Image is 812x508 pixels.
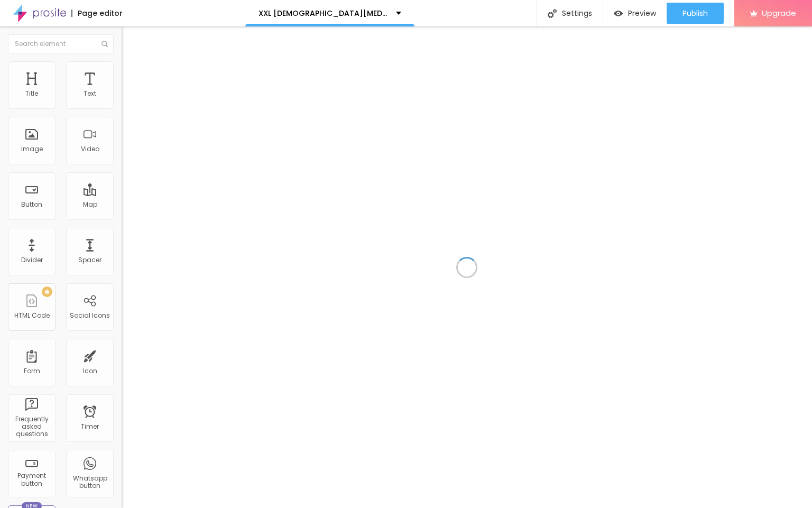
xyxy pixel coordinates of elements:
[25,90,38,97] div: Title
[667,3,724,24] button: Publish
[628,9,656,17] span: Preview
[259,10,388,17] p: XXL [DEMOGRAPHIC_DATA][MEDICAL_DATA] Gummies Canada A Gateway to Natural Wellness
[70,312,110,319] div: Social Icons
[682,9,708,17] span: Publish
[101,41,108,47] img: Icone
[83,201,97,208] div: Map
[14,312,50,319] div: HTML Code
[11,472,52,487] div: Payment button
[84,90,96,97] div: Text
[614,9,623,18] img: view-1.svg
[69,475,110,490] div: Whatsapp button
[8,34,114,53] input: Search element
[83,367,97,375] div: Icon
[762,8,796,17] span: Upgrade
[81,423,99,430] div: Timer
[21,256,43,264] div: Divider
[603,3,667,24] button: Preview
[21,201,42,208] div: Button
[81,145,99,153] div: Video
[71,10,123,17] div: Page editor
[11,415,52,438] div: Frequently asked questions
[548,9,557,18] img: Icone
[21,145,43,153] div: Image
[78,256,101,264] div: Spacer
[24,367,40,375] div: Form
